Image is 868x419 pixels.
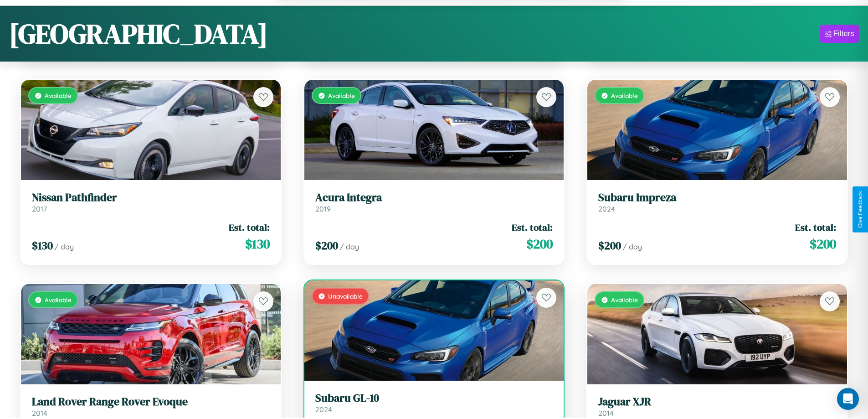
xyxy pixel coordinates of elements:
[598,395,836,409] h3: Jaguar XJR
[526,235,553,253] span: $ 200
[598,409,614,418] span: 2014
[315,238,338,253] span: $ 200
[32,204,47,213] span: 2017
[598,191,836,213] a: Subaru Impreza2024
[245,235,270,253] span: $ 130
[32,395,270,409] h3: Land Rover Range Rover Evoque
[598,395,836,418] a: Jaguar XJR2014
[795,221,836,234] span: Est. total:
[315,392,553,405] h3: Subaru GL-10
[45,296,72,304] span: Available
[820,25,859,43] button: Filters
[598,238,621,253] span: $ 200
[512,221,553,234] span: Est. total:
[32,409,47,418] span: 2014
[623,242,642,251] span: / day
[229,221,270,234] span: Est. total:
[32,395,270,418] a: Land Rover Range Rover Evoque2014
[315,191,553,204] h3: Acura Integra
[833,29,854,38] div: Filters
[837,388,859,410] div: Open Intercom Messenger
[315,405,332,414] span: 2024
[328,92,355,99] span: Available
[32,191,270,204] h3: Nissan Pathfinder
[340,242,359,251] span: / day
[45,92,72,99] span: Available
[611,92,638,99] span: Available
[32,238,53,253] span: $ 130
[328,292,363,300] span: Unavailable
[315,392,553,414] a: Subaru GL-102024
[55,242,74,251] span: / day
[598,191,836,204] h3: Subaru Impreza
[315,204,331,213] span: 2019
[857,191,863,228] div: Give Feedback
[315,191,553,213] a: Acura Integra2019
[9,15,268,52] h1: [GEOGRAPHIC_DATA]
[32,191,270,213] a: Nissan Pathfinder2017
[598,204,615,213] span: 2024
[611,296,638,304] span: Available
[810,235,836,253] span: $ 200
